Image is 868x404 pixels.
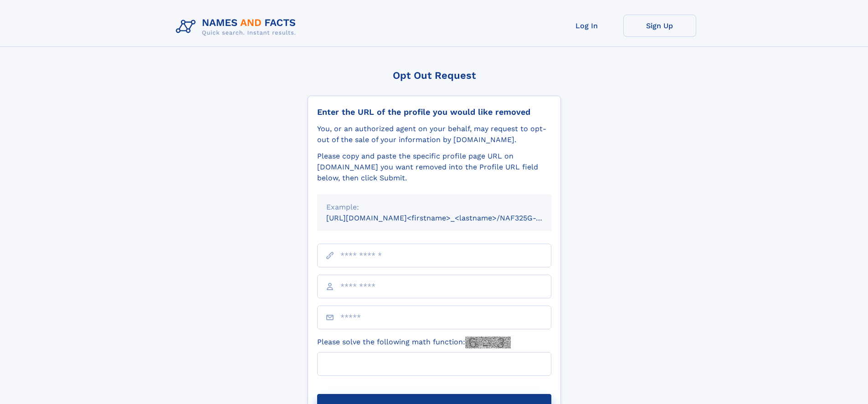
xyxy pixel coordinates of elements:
[623,15,696,37] a: Sign Up
[317,151,551,184] div: Please copy and paste the specific profile page URL on [DOMAIN_NAME] you want removed into the Pr...
[172,15,303,39] img: Logo Names and Facts
[317,337,511,348] label: Please solve the following math function:
[326,202,542,213] div: Example:
[308,70,561,81] div: Opt Out Request
[326,214,569,222] small: [URL][DOMAIN_NAME]<firstname>_<lastname>/NAF325G-xxxxxxxx
[550,15,623,37] a: Log In
[317,107,551,117] div: Enter the URL of the profile you would like removed
[317,123,551,145] div: You, or an authorized agent on your behalf, may request to opt-out of the sale of your informatio...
